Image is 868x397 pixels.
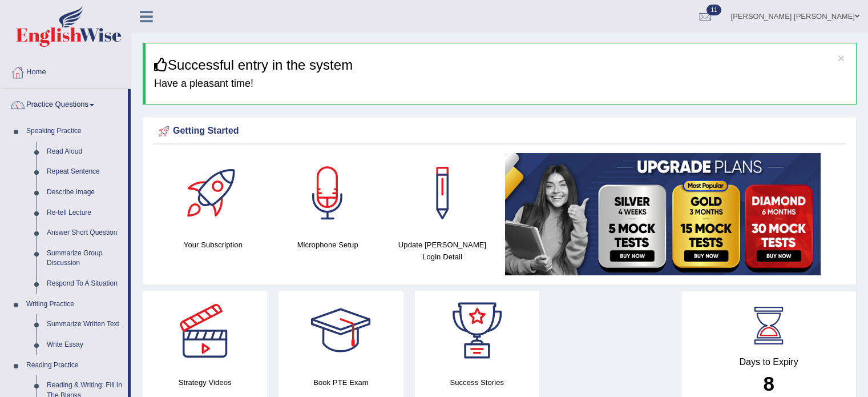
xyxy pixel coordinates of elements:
[278,376,403,388] h4: Book PTE Exam
[42,335,128,355] a: Write Essay
[838,52,845,64] button: ×
[42,182,128,203] a: Describe Image
[21,121,128,142] a: Speaking Practice
[154,58,847,73] h3: Successful entry in the system
[42,142,128,162] a: Read Aloud
[763,372,774,395] b: 8
[42,162,128,182] a: Repeat Sentence
[21,294,128,315] a: Writing Practice
[154,78,847,90] h4: Have a pleasant time!
[42,203,128,223] a: Re-tell Lecture
[694,357,843,367] h4: Days to Expiry
[505,153,821,275] img: small5.jpg
[162,239,265,251] h4: Your Subscription
[1,89,128,118] a: Practice Questions
[706,5,721,15] span: 11
[156,123,843,140] div: Getting Started
[415,376,539,388] h4: Success Stories
[391,239,494,263] h4: Update [PERSON_NAME] Login Detail
[42,314,128,335] a: Summarize Written Text
[21,355,128,376] a: Reading Practice
[42,274,128,294] a: Respond To A Situation
[1,57,131,85] a: Home
[42,223,128,243] a: Answer Short Question
[42,243,128,274] a: Summarize Group Discussion
[143,376,267,388] h4: Strategy Videos
[276,239,380,251] h4: Microphone Setup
